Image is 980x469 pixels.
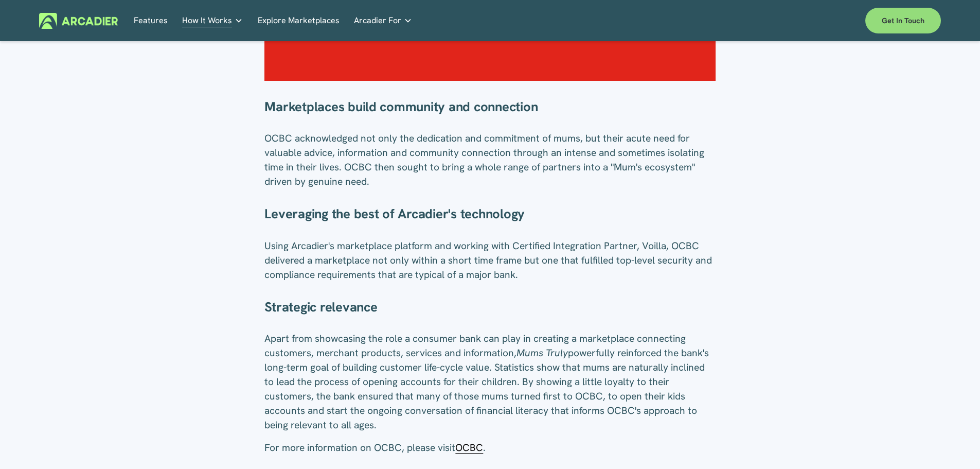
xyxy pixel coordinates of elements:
p: For more information on OCBC, please visit . [264,441,715,455]
a: Explore Marketplaces [258,13,340,29]
p: Using Arcadier's marketplace platform and working with Certified Integration Partner, Voilla, OCB... [264,239,715,282]
em: Mums Truly [516,346,568,359]
img: Arcadier [39,13,118,29]
a: OCBC [455,441,483,454]
a: folder dropdown [182,13,243,29]
iframe: Chat Widget [929,420,980,469]
span: Arcadier For [354,13,401,28]
p: Apart from showcasing the role a consumer bank can play in creating a marketplace connecting cust... [264,332,715,432]
span: How It Works [182,13,232,28]
strong: Strategic relevance [264,298,377,316]
a: folder dropdown [354,13,412,29]
strong: Leveraging the best of Arcadier's technology [264,205,525,222]
strong: Marketplaces build community and connection [264,98,538,115]
a: Features [134,13,168,29]
a: Get in touch [865,8,941,33]
p: OCBC acknowledged not only the dedication and commitment of mums, but their acute need for valuab... [264,131,715,189]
